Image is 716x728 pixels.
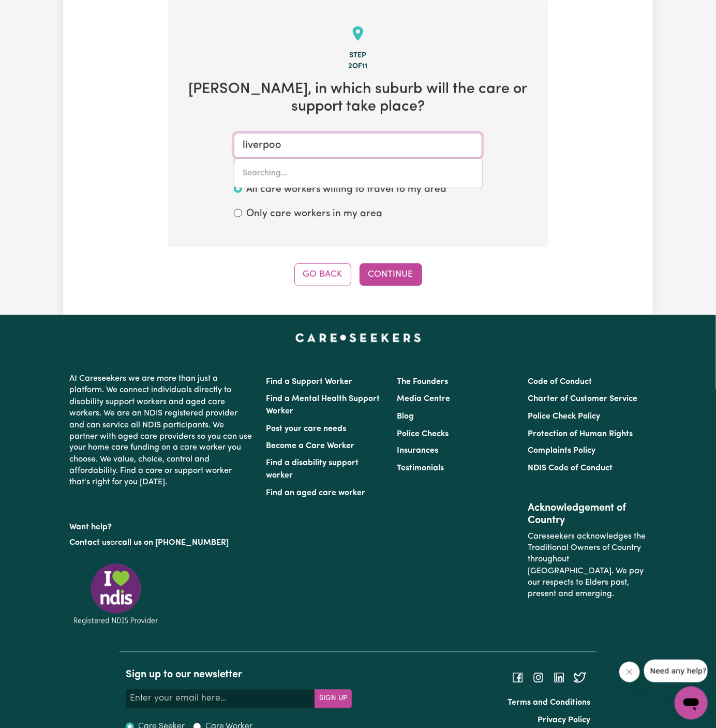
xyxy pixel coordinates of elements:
a: Charter of Customer Service [528,395,638,403]
input: Enter a suburb or postcode [234,133,482,158]
a: Terms and Conditions [508,699,590,707]
a: Find a Mental Health Support Worker [266,395,380,415]
a: Media Centre [397,395,450,403]
input: Enter your email here... [126,690,315,708]
a: Careseekers home page [295,334,421,342]
iframe: Close message [619,662,640,682]
p: Careseekers acknowledges the Traditional Owners of Country throughout [GEOGRAPHIC_DATA]. We pay o... [528,527,647,605]
label: All care workers willing to travel to my area [246,183,446,198]
button: Subscribe [315,690,352,708]
iframe: Button to launch messaging window [675,687,708,720]
a: Become a Care Worker [266,442,354,451]
a: Find a Support Worker [266,378,352,386]
div: Step [184,50,532,62]
a: Police Checks [397,430,449,438]
a: Protection of Human Rights [528,430,633,438]
a: Privacy Policy [538,717,590,725]
p: Want help? [69,518,253,533]
a: Testimonials [397,465,444,473]
a: Find a disability support worker [266,459,359,480]
a: Post your care needs [266,425,346,433]
h2: [PERSON_NAME] , in which suburb will the care or support take place? [184,81,532,116]
div: menu-options [234,158,483,188]
a: call us on [PHONE_NUMBER] [118,539,229,547]
a: Follow Careseekers on Twitter [574,673,586,681]
div: 2 of 11 [184,61,532,72]
a: Code of Conduct [528,378,592,386]
a: Insurances [397,447,438,455]
a: Contact us [69,539,110,547]
a: Follow Careseekers on Facebook [512,673,524,681]
h2: Sign up to our newsletter [126,669,352,681]
label: Only care workers in my area [246,207,382,222]
a: Blog [397,412,414,421]
p: At Careseekers we are more than just a platform. We connect individuals directly to disability su... [69,369,253,493]
a: Follow Careseekers on Instagram [532,673,545,681]
a: Find an aged care worker [266,489,365,498]
iframe: Message from company [644,660,708,682]
a: Follow Careseekers on LinkedIn [553,673,565,681]
img: Registered NDIS provider [69,562,162,627]
h2: Acknowledgement of Country [528,502,647,527]
button: Continue [360,263,422,286]
a: Police Check Policy [528,412,601,421]
button: Go Back [294,263,351,286]
a: Complaints Policy [528,447,596,455]
p: or [69,533,253,553]
a: NDIS Code of Conduct [528,465,613,473]
a: The Founders [397,378,448,386]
